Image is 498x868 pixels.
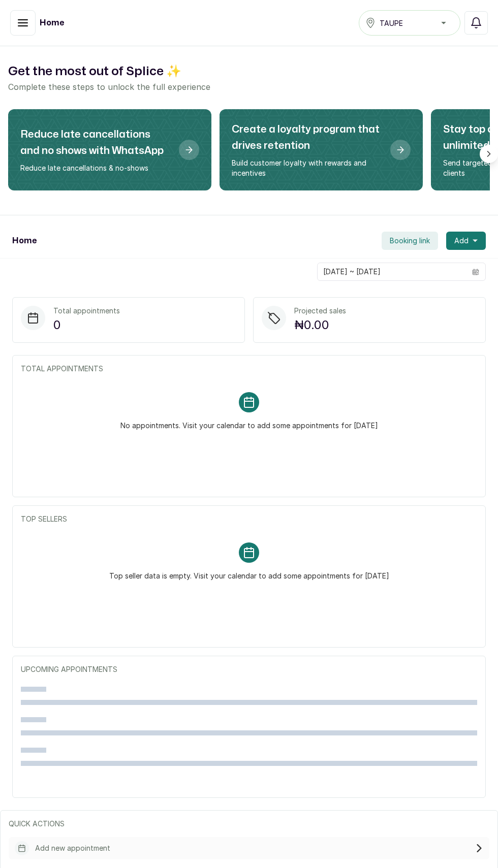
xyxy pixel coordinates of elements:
[454,236,469,246] span: Add
[294,316,346,334] p: ₦0.00
[40,17,64,29] h1: Home
[220,109,423,190] div: Create a loyalty program that drives retention
[380,18,403,28] span: TAUPE
[53,316,120,334] p: 0
[8,109,211,190] div: Reduce late cancellations and no shows with WhatsApp
[35,843,110,853] p: Add new appointment
[12,235,37,247] h1: Home
[318,263,466,280] input: Select date
[9,819,489,829] p: QUICK ACTIONS
[472,268,479,275] svg: calendar
[359,10,460,36] button: TAUPE
[20,126,171,159] h2: Reduce late cancellations and no shows with WhatsApp
[120,412,378,431] p: No appointments. Visit your calendar to add some appointments for [DATE]
[232,121,382,154] h2: Create a loyalty program that drives retention
[21,364,477,374] p: TOTAL APPOINTMENTS
[390,236,430,246] span: Booking link
[8,62,490,81] h2: Get the most out of Splice ✨
[446,232,486,250] button: Add
[21,664,477,674] p: UPCOMING APPOINTMENTS
[53,306,120,316] p: Total appointments
[382,232,438,250] button: Booking link
[294,306,346,316] p: Projected sales
[21,514,477,524] p: TOP SELLERS
[232,158,382,178] p: Build customer loyalty with rewards and incentives
[109,563,389,581] p: Top seller data is empty. Visit your calendar to add some appointments for [DATE]
[8,81,490,93] p: Complete these steps to unlock the full experience
[20,163,171,173] p: Reduce late cancellations & no-shows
